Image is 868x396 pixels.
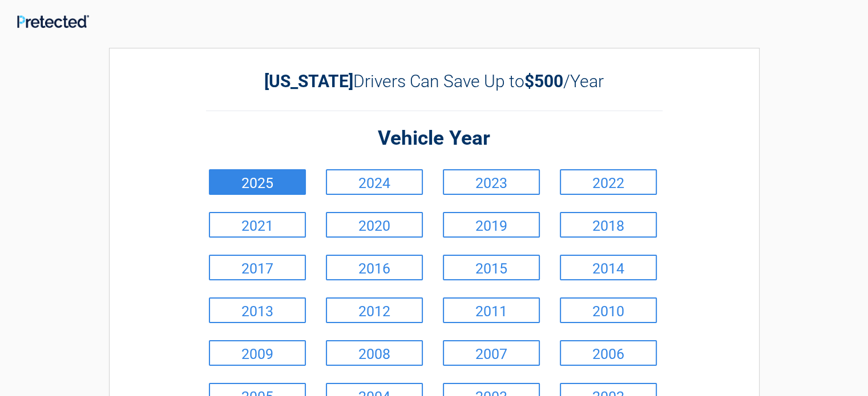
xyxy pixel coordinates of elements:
b: $500 [524,71,563,91]
a: 2025 [209,169,306,195]
a: 2020 [326,212,423,238]
a: 2012 [326,297,423,323]
a: 2014 [560,255,657,280]
a: 2021 [209,212,306,238]
a: 2006 [560,340,657,366]
a: 2015 [443,255,540,280]
a: 2007 [443,340,540,366]
a: 2018 [560,212,657,238]
a: 2019 [443,212,540,238]
a: 2022 [560,169,657,195]
a: 2011 [443,297,540,323]
h2: Drivers Can Save Up to /Year [206,71,663,91]
a: 2024 [326,169,423,195]
a: 2008 [326,340,423,366]
a: 2009 [209,340,306,366]
a: 2017 [209,255,306,280]
b: [US_STATE] [264,71,353,91]
a: 2013 [209,297,306,323]
h2: Vehicle Year [206,125,663,152]
a: 2016 [326,255,423,280]
a: 2023 [443,169,540,195]
a: 2010 [560,297,657,323]
img: Main Logo [17,15,89,28]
